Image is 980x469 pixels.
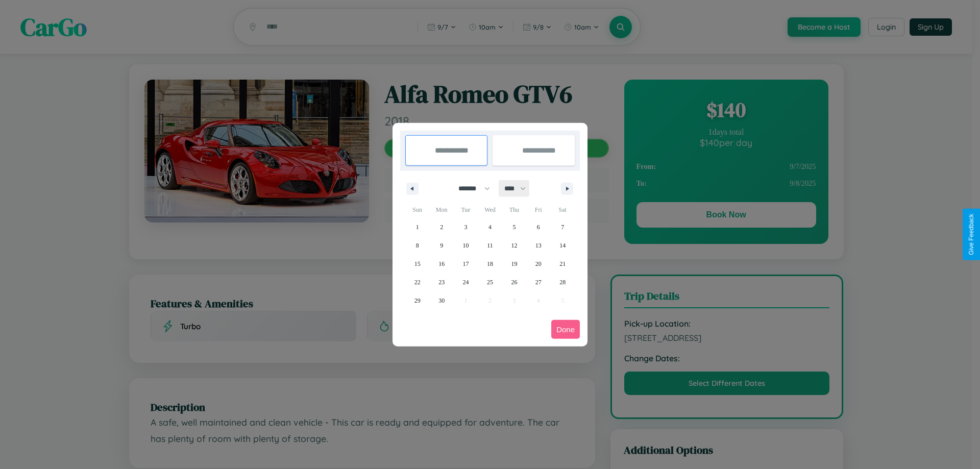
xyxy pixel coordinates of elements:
[968,214,975,255] div: Give Feedback
[454,236,478,255] button: 10
[551,255,575,273] button: 21
[429,202,453,218] span: Mon
[429,236,453,255] button: 9
[463,273,469,291] span: 24
[535,255,542,273] span: 20
[429,218,453,236] button: 2
[526,218,550,236] button: 6
[438,291,445,310] span: 30
[551,320,580,339] button: Done
[502,218,526,236] button: 5
[487,273,493,291] span: 25
[535,236,542,255] span: 13
[438,255,445,273] span: 16
[416,236,419,255] span: 8
[559,255,566,273] span: 21
[454,273,478,291] button: 24
[454,218,478,236] button: 3
[464,218,468,236] span: 3
[478,255,502,273] button: 18
[405,236,429,255] button: 8
[511,255,517,273] span: 19
[551,202,575,218] span: Sat
[405,273,429,291] button: 22
[502,255,526,273] button: 19
[429,291,453,310] button: 30
[559,273,566,291] span: 28
[537,218,540,236] span: 6
[502,202,526,218] span: Thu
[561,218,564,236] span: 7
[463,236,469,255] span: 10
[487,255,493,273] span: 18
[512,218,516,236] span: 5
[440,236,443,255] span: 9
[526,236,550,255] button: 13
[405,218,429,236] button: 1
[405,255,429,273] button: 15
[414,291,421,310] span: 29
[511,236,517,255] span: 12
[429,255,453,273] button: 16
[478,273,502,291] button: 25
[478,202,502,218] span: Wed
[551,236,575,255] button: 14
[405,291,429,310] button: 29
[438,273,445,291] span: 23
[414,273,421,291] span: 22
[440,218,443,236] span: 2
[526,202,550,218] span: Fri
[511,273,517,291] span: 26
[478,236,502,255] button: 11
[535,273,542,291] span: 27
[551,218,575,236] button: 7
[526,255,550,273] button: 20
[551,273,575,291] button: 28
[526,273,550,291] button: 27
[416,218,419,236] span: 1
[487,236,493,255] span: 11
[502,273,526,291] button: 26
[454,255,478,273] button: 17
[429,273,453,291] button: 23
[463,255,469,273] span: 17
[478,218,502,236] button: 4
[502,236,526,255] button: 12
[488,218,492,236] span: 4
[454,202,478,218] span: Tue
[559,236,566,255] span: 14
[414,255,421,273] span: 15
[405,202,429,218] span: Sun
